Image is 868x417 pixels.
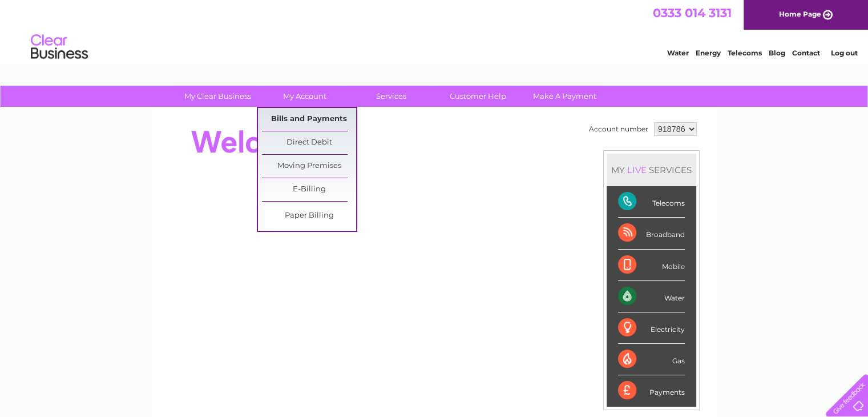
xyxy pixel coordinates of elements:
div: Electricity [618,312,685,344]
a: Paper Billing [262,205,356,227]
a: Make A Payment [518,86,612,107]
div: Broadband [618,218,685,249]
div: Gas [618,344,685,375]
div: Payments [618,375,685,406]
a: Telecoms [728,49,762,57]
a: E-Billing [262,178,356,201]
a: Blog [769,49,785,57]
div: Clear Business is a trading name of Verastar Limited (registered in [GEOGRAPHIC_DATA] No. 3667643... [165,6,704,55]
a: Services [344,86,438,107]
a: 0333 014 3131 [653,6,732,20]
div: LIVE [625,165,649,175]
a: My Clear Business [171,86,265,107]
img: logo.png [30,30,88,65]
a: My Account [257,86,352,107]
div: Telecoms [618,186,685,218]
div: Water [618,281,685,312]
a: Direct Debit [262,131,356,154]
a: Energy [696,49,721,57]
td: Account number [586,119,651,139]
a: Contact [792,49,820,57]
a: Log out [830,49,857,57]
div: Mobile [618,250,685,281]
a: Water [667,49,689,57]
a: Moving Premises [262,155,356,178]
div: MY SERVICES [607,154,696,186]
a: Bills and Payments [262,108,356,131]
a: Customer Help [431,86,525,107]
